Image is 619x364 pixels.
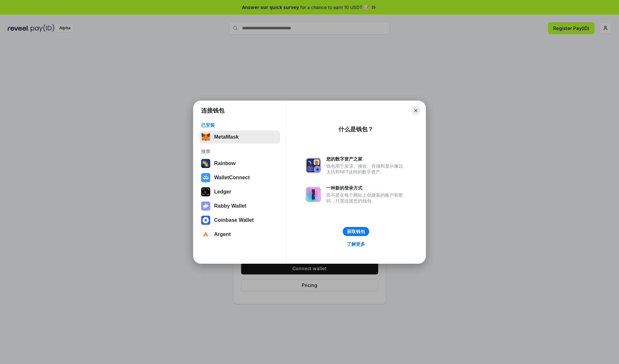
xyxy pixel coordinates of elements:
[199,131,280,143] button: MetaMask
[201,216,210,225] img: svg+xml,%3Csvg%20width%3D%2228%22%20height%3D%2228%22%20viewBox%3D%220%200%2028%2028%22%20fill%3D...
[199,200,280,212] button: Rabby Wallet
[347,229,365,234] div: 获取钱包
[347,241,365,247] div: 了解更多
[343,240,369,248] a: 了解更多
[214,189,231,195] div: Ledger
[326,185,406,191] div: 一种新的登录方式
[214,175,250,181] div: WalletConnect
[411,106,420,115] button: Close
[306,187,321,202] img: svg+xml,%3Csvg%20xmlns%3D%22http%3A%2F%2Fwww.w3.org%2F2000%2Fsvg%22%20fill%3D%22none%22%20viewBox...
[201,173,210,182] img: svg+xml,%3Csvg%20width%3D%2228%22%20height%3D%2228%22%20viewBox%3D%220%200%2028%2028%22%20fill%3D...
[201,230,210,239] img: svg+xml,%3Csvg%20width%3D%2228%22%20height%3D%2228%22%20viewBox%3D%220%200%2028%2028%22%20fill%3D...
[201,187,210,196] img: svg+xml,%3Csvg%20xmlns%3D%22http%3A%2F%2Fwww.w3.org%2F2000%2Fsvg%22%20width%3D%2228%22%20height%3...
[326,192,406,204] div: 而不是在每个网站上创建新的账户和密码，只需连接您的钱包。
[199,185,280,198] button: Ledger
[306,158,321,173] img: svg+xml,%3Csvg%20xmlns%3D%22http%3A%2F%2Fwww.w3.org%2F2000%2Fsvg%22%20fill%3D%22none%22%20viewBox...
[214,203,246,209] div: Rabby Wallet
[326,163,406,175] div: 钱包用于发送、接收、存储和显示像以太坊和NFT这样的数字资产。
[201,202,210,211] img: svg+xml,%3Csvg%20xmlns%3D%22http%3A%2F%2Fwww.w3.org%2F2000%2Fsvg%22%20fill%3D%22none%22%20viewBox...
[201,149,278,154] div: 推荐
[214,161,236,166] div: Rainbow
[201,133,210,142] img: svg+xml,%3Csvg%20fill%3D%22none%22%20height%3D%2233%22%20viewBox%3D%220%200%2035%2033%22%20width%...
[199,171,280,184] button: WalletConnect
[326,156,406,162] div: 您的数字资产之家
[201,122,278,128] div: 已安装
[214,134,239,140] div: MetaMask
[199,157,280,170] button: Rainbow
[343,227,369,236] button: 获取钱包
[199,228,280,241] button: Argent
[201,107,224,114] h1: 连接钱包
[214,231,231,237] div: Argent
[201,159,210,168] img: svg+xml,%3Csvg%20width%3D%22120%22%20height%3D%22120%22%20viewBox%3D%220%200%20120%20120%22%20fil...
[339,125,373,133] div: 什么是钱包？
[214,217,254,223] div: Coinbase Wallet
[199,214,280,227] button: Coinbase Wallet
